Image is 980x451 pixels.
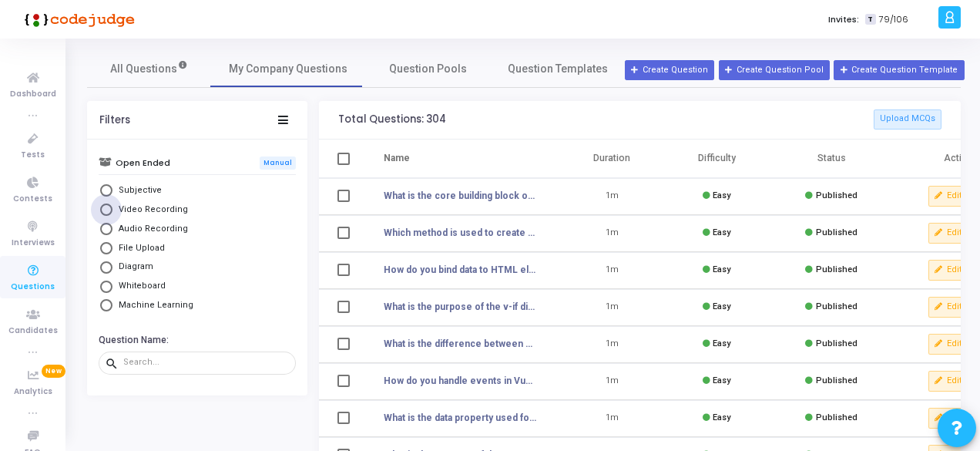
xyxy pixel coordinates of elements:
[928,334,968,354] button: Edit
[834,60,964,80] button: Create Question Template
[112,261,153,274] span: Diagram
[384,226,536,240] a: Which method is used to create a new Vue instance?
[8,325,58,338] span: Candidates
[42,365,65,378] span: New
[384,337,536,351] a: What is the difference between v-if and v-show in ...
[384,300,536,314] a: What is the purpose of the v-if directive in Vue.j...
[816,412,857,422] span: Published
[19,4,135,35] img: logo
[879,13,908,26] span: 79/106
[384,263,536,277] a: How do you bind data to HTML elements in Vue.js?
[816,190,857,200] span: Published
[664,140,769,178] th: Difficulty
[928,297,968,317] button: Edit
[10,88,56,101] span: Dashboard
[865,14,875,25] span: T
[928,260,968,280] button: Edit
[928,223,968,243] button: Edit
[384,189,536,203] a: What is the core building block of Vue.js?
[112,299,193,312] span: Machine Learning
[874,109,941,130] button: Upload MCQs
[560,400,665,437] td: 1m
[816,375,857,385] span: Published
[112,204,188,217] span: Video Recording
[816,301,857,311] span: Published
[560,363,665,400] td: 1m
[123,358,290,367] input: Search...
[560,326,665,363] td: 1m
[384,411,536,425] a: What is the data property used for in a Vue compon...
[703,227,730,240] div: Easy
[703,190,730,203] div: Easy
[703,301,730,314] div: Easy
[560,215,665,252] td: 1m
[828,13,859,26] label: Invites:
[928,186,968,206] button: Edit
[112,280,166,293] span: Whiteboard
[816,338,857,348] span: Published
[260,157,296,170] span: Manual
[508,61,608,77] span: Question Templates
[99,335,292,346] h6: Question Name:
[11,281,55,294] span: Questions
[560,289,665,326] td: 1m
[719,60,830,80] button: Create Question Pool
[105,356,123,370] mat-icon: search
[116,158,170,168] h6: Open Ended
[560,140,665,178] th: Duration
[21,149,45,162] span: Tests
[229,61,347,77] span: My Company Questions
[703,264,730,277] div: Easy
[389,61,467,77] span: Question Pools
[14,385,52,399] span: Analytics
[99,183,296,317] mat-radio-group: Select Library
[560,178,665,215] td: 1m
[13,193,52,206] span: Contests
[365,140,560,178] th: Name
[99,114,130,126] div: Filters
[816,227,857,237] span: Published
[338,113,446,126] div: Total Questions: 304
[560,252,665,289] td: 1m
[703,412,730,425] div: Easy
[816,264,857,274] span: Published
[928,371,968,391] button: Edit
[384,374,536,388] a: How do you handle events in Vue components?
[703,375,730,388] div: Easy
[769,140,894,178] th: Status
[625,60,714,80] button: Create Question
[112,223,188,236] span: Audio Recording
[12,237,55,250] span: Interviews
[703,338,730,351] div: Easy
[110,61,188,77] span: All Questions
[112,242,165,255] span: File Upload
[112,184,162,197] span: Subjective
[928,408,968,428] button: Edit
